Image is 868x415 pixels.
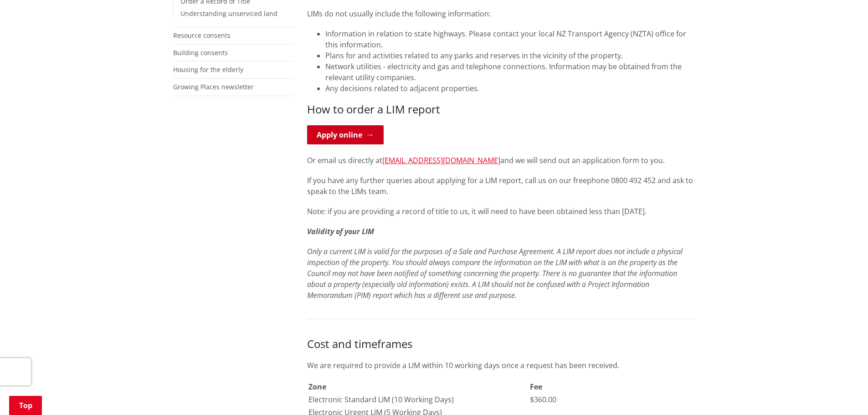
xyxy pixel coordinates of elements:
[307,360,695,371] p: We are required to provide a LIM within 10 working days once a request has been received.
[307,246,683,300] em: Only a current LIM is valid for the purposes of a Sale and Purchase Agreement. A LIM report does ...
[307,155,695,166] p: Or email us directly at and we will send out an application form to you.
[307,206,695,217] p: Note: if you are providing a record of title to us, it will need to have been obtained less than ...
[308,382,326,392] strong: Zone
[308,394,529,405] td: Electronic Standard LIM (10 Working Days)
[307,8,695,19] p: LIMs do not usually include the following information:
[307,226,374,236] em: Validity of your LIM
[173,31,231,40] a: Resource consents
[325,28,695,50] li: Information in relation to state highways. Please contact your local NZ Transport Agency (NZTA) o...
[826,377,859,410] iframe: Messenger Launcher
[325,83,695,94] li: Any decisions related to adjacent properties.
[180,9,277,18] a: Understanding unserviced land
[307,125,384,144] a: Apply online
[529,394,690,405] td: $360.00
[173,65,243,74] a: Housing for the elderly
[325,50,695,61] li: Plans for and activities related to any parks and reserves in the vicinity of the property.
[173,82,254,91] a: Growing Places newsletter
[307,338,695,351] h3: Cost and timeframes
[307,103,695,116] h3: How to order a LIM report
[173,48,228,57] a: Building consents
[382,155,500,165] a: [EMAIL_ADDRESS][DOMAIN_NAME]
[530,382,542,392] strong: Fee
[9,396,42,415] a: Top
[307,175,695,197] p: If you have any further queries about applying for a LIM report, call us on our freephone 0800 49...
[325,61,695,83] li: Network utilities - electricity and gas and telephone connections. Information may be obtained fr...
